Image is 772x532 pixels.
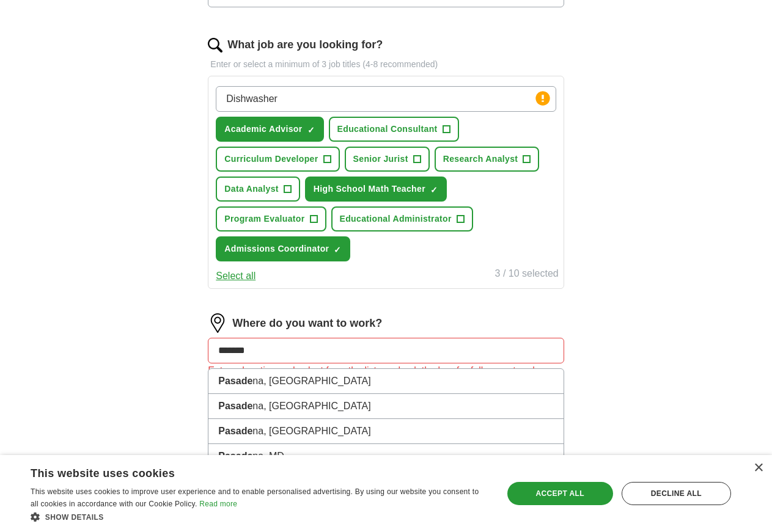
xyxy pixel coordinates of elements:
[507,482,613,505] div: Accept all
[224,153,318,166] span: Curriculum Developer
[314,183,425,195] span: High School Math Teacher
[307,125,315,135] span: ✓
[216,177,300,202] button: Data Analyst
[224,183,279,195] span: Data Analyst
[31,511,488,523] div: Show details
[208,419,563,444] li: na, [GEOGRAPHIC_DATA]
[31,487,479,508] span: This website uses cookies to improve user experience and to enable personalised advertising. By u...
[45,513,104,522] span: Show details
[208,369,563,394] li: na, [GEOGRAPHIC_DATA]
[224,123,302,136] span: Academic Advisor
[31,462,458,481] div: This website uses cookies
[208,58,564,71] p: Enter or select a minimum of 3 job titles (4-8 recommended)
[232,315,382,332] label: Where do you want to work?
[622,482,731,505] div: Decline all
[331,206,473,231] button: Educational Administrator
[218,451,252,461] strong: Pasade
[216,236,350,261] button: Admissions Coordinator✓
[208,363,564,378] div: Enter a location and select from the list, or check the box for fully remote roles
[435,147,540,172] button: Research Analyst
[218,426,252,436] strong: Pasade
[216,269,255,283] button: Select all
[208,444,563,469] li: na, MD
[329,117,459,142] button: Educational Consultant
[216,206,326,231] button: Program Evaluator
[218,401,252,411] strong: Pasade
[227,37,383,53] label: What job are you looking for?
[353,153,408,166] span: Senior Jurist
[754,464,763,473] div: Close
[199,500,237,508] a: Read more, opens a new window
[216,147,339,172] button: Curriculum Developer
[208,38,222,53] img: search.png
[334,245,341,255] span: ✓
[224,213,304,225] span: Program Evaluator
[208,394,563,419] li: na, [GEOGRAPHIC_DATA]
[340,213,452,225] span: Educational Administrator
[495,266,559,283] div: 3 / 10 selected
[216,86,556,112] input: Type a job title and press enter
[218,376,252,386] strong: Pasade
[208,313,227,333] img: location.png
[430,185,438,195] span: ✓
[224,242,329,255] span: Admissions Coordinator
[443,153,518,166] span: Research Analyst
[216,117,323,142] button: Academic Advisor✓
[305,177,447,202] button: High School Math Teacher✓
[345,147,430,172] button: Senior Jurist
[337,123,438,136] span: Educational Consultant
